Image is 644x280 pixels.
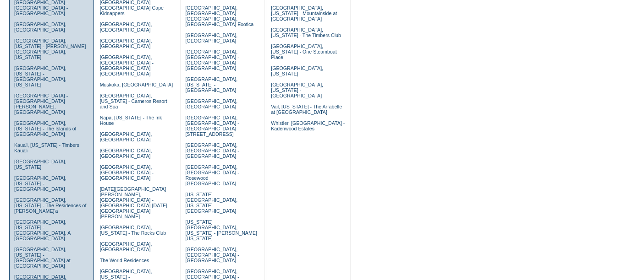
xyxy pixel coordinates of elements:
[271,120,345,131] a: Whistler, [GEOGRAPHIC_DATA] - Kadenwood Estates
[185,32,237,43] a: [GEOGRAPHIC_DATA], [GEOGRAPHIC_DATA]
[271,27,341,38] a: [GEOGRAPHIC_DATA], [US_STATE] - The Timbers Club
[100,82,173,87] a: Muskoka, [GEOGRAPHIC_DATA]
[185,5,253,27] a: [GEOGRAPHIC_DATA], [GEOGRAPHIC_DATA] - [GEOGRAPHIC_DATA], [GEOGRAPHIC_DATA] Exotica
[100,115,162,126] a: Napa, [US_STATE] - The Ink House
[14,197,87,214] a: [GEOGRAPHIC_DATA], [US_STATE] - The Residences of [PERSON_NAME]'a
[100,164,154,181] a: [GEOGRAPHIC_DATA], [GEOGRAPHIC_DATA] - [GEOGRAPHIC_DATA]
[185,115,239,137] a: [GEOGRAPHIC_DATA], [GEOGRAPHIC_DATA] - [GEOGRAPHIC_DATA][STREET_ADDRESS]
[100,38,152,49] a: [GEOGRAPHIC_DATA], [GEOGRAPHIC_DATA]
[100,93,167,109] a: [GEOGRAPHIC_DATA], [US_STATE] - Carneros Resort and Spa
[100,258,149,263] a: The World Residences
[14,93,68,115] a: [GEOGRAPHIC_DATA] - [GEOGRAPHIC_DATA][PERSON_NAME], [GEOGRAPHIC_DATA]
[185,142,239,159] a: [GEOGRAPHIC_DATA], [GEOGRAPHIC_DATA] - [GEOGRAPHIC_DATA]
[14,38,86,60] a: [GEOGRAPHIC_DATA], [US_STATE] - [PERSON_NAME][GEOGRAPHIC_DATA], [US_STATE]
[185,164,239,186] a: [GEOGRAPHIC_DATA], [GEOGRAPHIC_DATA] - Rosewood [GEOGRAPHIC_DATA]
[271,65,323,76] a: [GEOGRAPHIC_DATA], [US_STATE]
[14,159,66,170] a: [GEOGRAPHIC_DATA], [US_STATE]
[185,192,237,214] a: [US_STATE][GEOGRAPHIC_DATA], [US_STATE][GEOGRAPHIC_DATA]
[14,219,71,241] a: [GEOGRAPHIC_DATA], [US_STATE] - [GEOGRAPHIC_DATA], A [GEOGRAPHIC_DATA]
[100,22,152,32] a: [GEOGRAPHIC_DATA], [GEOGRAPHIC_DATA]
[14,22,66,32] a: [GEOGRAPHIC_DATA], [GEOGRAPHIC_DATA]
[185,98,237,109] a: [GEOGRAPHIC_DATA], [GEOGRAPHIC_DATA]
[14,120,77,137] a: [GEOGRAPHIC_DATA], [US_STATE] - The Islands of [GEOGRAPHIC_DATA]
[185,219,257,241] a: [US_STATE][GEOGRAPHIC_DATA], [US_STATE] - [PERSON_NAME] [US_STATE]
[185,49,239,71] a: [GEOGRAPHIC_DATA], [GEOGRAPHIC_DATA] - [GEOGRAPHIC_DATA] [GEOGRAPHIC_DATA]
[185,247,239,263] a: [GEOGRAPHIC_DATA], [GEOGRAPHIC_DATA] - [GEOGRAPHIC_DATA]
[14,247,71,269] a: [GEOGRAPHIC_DATA], [US_STATE] - [GEOGRAPHIC_DATA] at [GEOGRAPHIC_DATA]
[100,148,152,159] a: [GEOGRAPHIC_DATA], [GEOGRAPHIC_DATA]
[271,43,337,60] a: [GEOGRAPHIC_DATA], [US_STATE] - One Steamboat Place
[14,142,79,153] a: Kaua'i, [US_STATE] - Timbers Kaua'i
[100,131,152,142] a: [GEOGRAPHIC_DATA], [GEOGRAPHIC_DATA]
[100,54,154,76] a: [GEOGRAPHIC_DATA], [GEOGRAPHIC_DATA] - [GEOGRAPHIC_DATA] [GEOGRAPHIC_DATA]
[185,76,237,93] a: [GEOGRAPHIC_DATA], [US_STATE] - [GEOGRAPHIC_DATA]
[14,175,66,192] a: [GEOGRAPHIC_DATA], [US_STATE] - [GEOGRAPHIC_DATA]
[271,104,342,115] a: Vail, [US_STATE] - The Arrabelle at [GEOGRAPHIC_DATA]
[100,225,166,236] a: [GEOGRAPHIC_DATA], [US_STATE] - The Rocks Club
[14,65,66,87] a: [GEOGRAPHIC_DATA], [US_STATE] - [GEOGRAPHIC_DATA], [US_STATE]
[100,241,152,252] a: [GEOGRAPHIC_DATA], [GEOGRAPHIC_DATA]
[100,186,167,219] a: [DATE][GEOGRAPHIC_DATA][PERSON_NAME], [GEOGRAPHIC_DATA] - [GEOGRAPHIC_DATA] [DATE][GEOGRAPHIC_DAT...
[271,5,337,22] a: [GEOGRAPHIC_DATA], [US_STATE] - Mountainside at [GEOGRAPHIC_DATA]
[271,82,323,98] a: [GEOGRAPHIC_DATA], [US_STATE] - [GEOGRAPHIC_DATA]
